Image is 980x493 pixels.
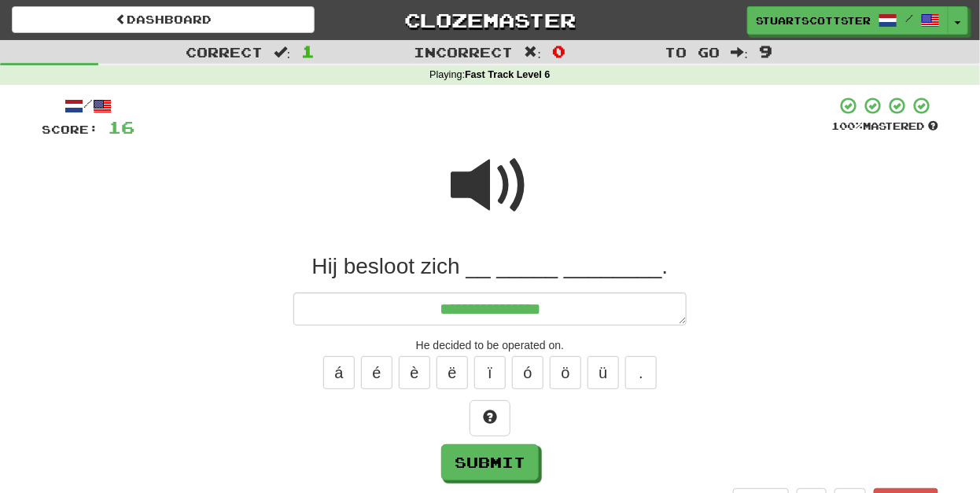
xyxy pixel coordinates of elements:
strong: Fast Track Level 6 [465,69,551,80]
div: / [42,96,134,116]
span: Incorrect [414,44,514,60]
button: ö [550,356,581,389]
span: Correct [186,44,263,60]
span: 16 [108,117,134,137]
button: . [625,356,657,389]
span: / [905,13,913,24]
div: Mastered [831,120,938,134]
button: è [399,356,430,389]
button: Hint! [470,400,510,436]
button: á [323,356,355,389]
span: To go [665,44,720,60]
button: é [361,356,392,389]
span: 100 % [831,120,863,132]
span: : [525,46,542,59]
div: Hij besloot zich __ _____ ________. [42,252,938,281]
button: ó [512,356,543,389]
span: 9 [759,42,772,61]
button: ï [474,356,506,389]
span: Score: [42,123,98,136]
span: : [731,46,749,59]
span: stuartscottster [756,13,871,28]
a: stuartscottster / [747,6,949,35]
button: Submit [441,444,539,480]
span: 1 [301,42,315,61]
a: Dashboard [12,6,315,33]
div: He decided to be operated on. [42,337,938,353]
a: Clozemaster [338,6,641,34]
button: ë [437,356,468,389]
span: : [274,46,291,59]
button: ü [588,356,619,389]
span: 0 [552,42,566,61]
